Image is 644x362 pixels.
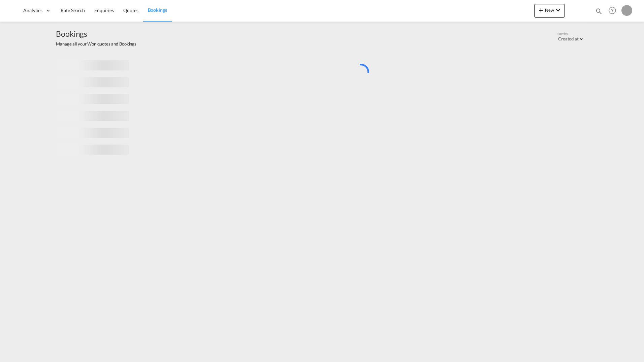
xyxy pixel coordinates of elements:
span: Bookings [56,28,136,39]
md-icon: icon-plus 400-fg [537,6,545,14]
button: icon-plus 400-fgNewicon-chevron-down [534,4,565,18]
span: Manage all your Won quotes and Bookings [56,41,136,47]
div: icon-magnify [595,7,603,18]
span: Analytics [23,7,42,14]
span: Help [607,5,618,16]
span: Rate Search [61,7,85,13]
div: Help [607,5,621,17]
div: Created at [558,36,579,41]
md-icon: icon-magnify [595,7,603,15]
span: Bookings [148,7,167,13]
span: Sort by [557,31,568,36]
span: New [537,7,562,13]
span: Enquiries [94,7,114,13]
md-icon: icon-chevron-down [554,6,562,14]
span: Quotes [123,7,138,13]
